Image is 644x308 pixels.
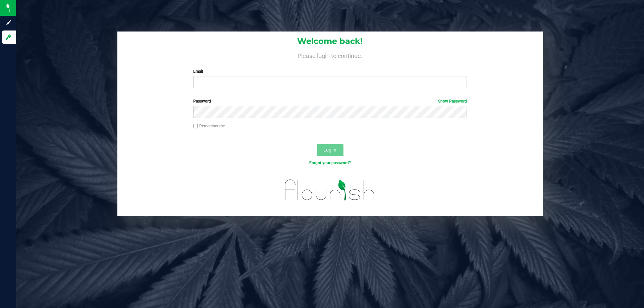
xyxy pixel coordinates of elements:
[193,68,467,74] label: Email
[277,173,383,207] img: flourish_logo.svg
[117,37,543,46] h1: Welcome back!
[193,124,198,129] input: Remember me
[309,161,351,165] a: Forgot your password?
[5,19,12,26] inline-svg: Sign up
[117,51,543,59] h4: Please login to continue.
[317,144,343,156] button: Log In
[438,99,467,104] a: Show Password
[193,99,211,104] span: Password
[193,123,225,129] label: Remember me
[323,147,336,152] span: Log In
[5,34,12,41] inline-svg: Log in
